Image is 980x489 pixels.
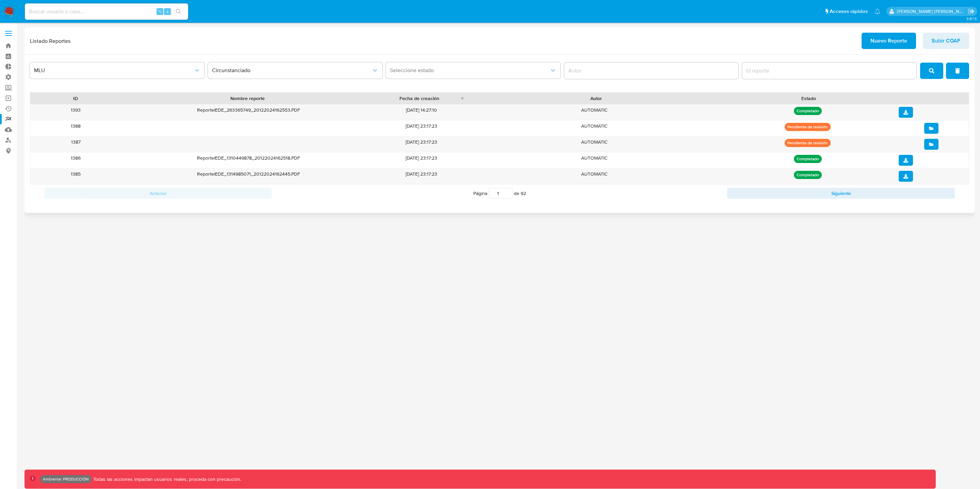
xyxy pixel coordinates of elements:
button: search-icon [171,7,185,16]
a: Salir [968,8,975,15]
a: Notificaciones [875,9,880,14]
p: leidy.martinez@mercadolibre.com.co [897,8,966,15]
p: Ambiente: PRODUCCIÓN [43,478,89,480]
p: Todas las acciones impactan usuarios reales, proceda con precaución. [92,476,241,483]
span: ⌥ [157,8,162,15]
input: Buscar usuario o caso... [25,7,188,16]
span: Accesos rápidos [830,8,868,15]
span: s [166,8,168,15]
